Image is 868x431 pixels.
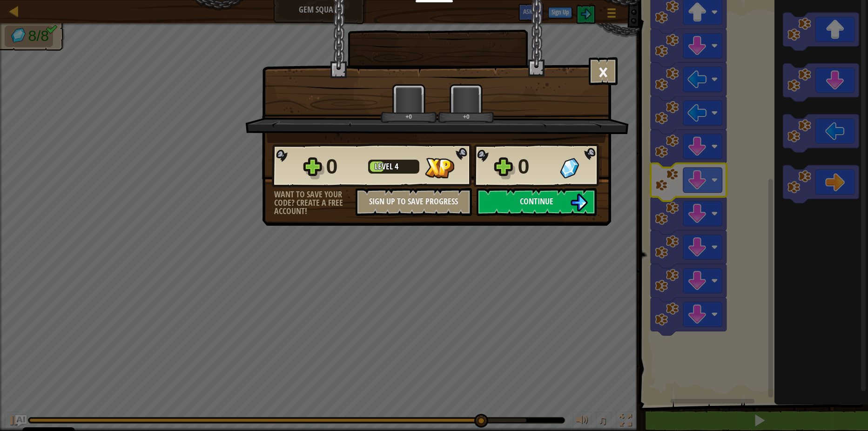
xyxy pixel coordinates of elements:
div: 0 [326,152,363,182]
button: Sign Up to Save Progress [356,188,472,216]
span: Level [375,161,395,172]
div: Want to save your code? Create a free account! [274,190,356,215]
button: Continue [477,188,597,216]
img: Gems Gained [560,158,579,178]
img: Continue [570,194,588,211]
div: +0 [440,113,492,120]
img: XP Gained [425,158,454,178]
span: 4 [395,161,398,172]
div: 0 [518,152,554,182]
div: +0 [383,113,435,120]
button: × [589,57,618,85]
span: Continue [520,195,553,207]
